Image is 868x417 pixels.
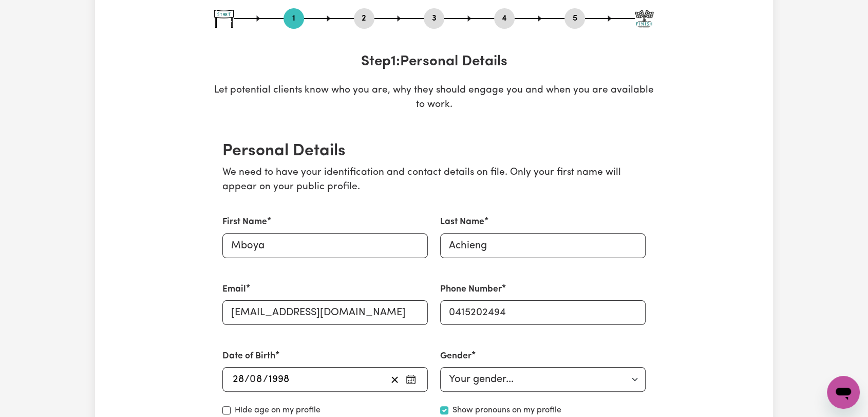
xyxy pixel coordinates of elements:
[250,374,256,385] span: 0
[440,283,502,296] label: Phone Number
[222,215,267,229] label: First Name
[268,372,290,387] input: ----
[452,404,561,416] label: Show pronouns on my profile
[214,53,654,71] h3: Step 1 : Personal Details
[494,12,515,25] button: Go to step 4
[440,215,484,229] label: Last Name
[235,404,320,416] label: Hide age on my profile
[214,83,654,113] p: Let potential clients know who you are, why they should engage you and when you are available to ...
[222,283,246,296] label: Email
[354,12,374,25] button: Go to step 2
[424,12,444,25] button: Go to step 3
[222,141,646,161] h2: Personal Details
[827,376,860,409] iframe: Button to launch messaging window
[250,372,263,387] input: --
[222,350,275,363] label: Date of Birth
[440,350,471,363] label: Gender
[232,372,244,387] input: --
[222,166,646,195] p: We need to have your identification and contact details on file. Only your first name will appear...
[284,12,304,25] button: Go to step 1
[263,374,268,385] span: /
[244,374,250,385] span: /
[564,12,585,25] button: Go to step 5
